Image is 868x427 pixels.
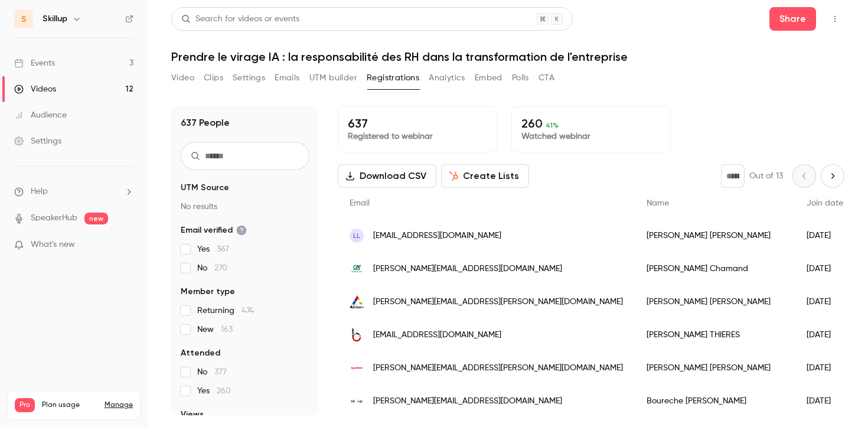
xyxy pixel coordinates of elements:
span: [PERSON_NAME][EMAIL_ADDRESS][DOMAIN_NAME] [373,263,562,275]
img: sobureautique.fr [350,328,364,342]
button: Next page [821,164,844,188]
span: [EMAIL_ADDRESS][DOMAIN_NAME] [373,230,501,242]
span: Yes [197,385,231,397]
img: skillup.co [350,394,364,408]
button: Embed [475,69,502,87]
span: Help [31,185,48,198]
p: 637 [348,116,487,131]
button: CTA [539,69,554,87]
span: Returning [197,305,254,317]
div: Audience [14,109,67,121]
a: Manage [105,400,133,410]
h6: Skillup [43,13,67,25]
span: Views [181,409,204,421]
span: [EMAIL_ADDRESS][DOMAIN_NAME] [373,329,501,341]
span: Pro [15,398,35,412]
h1: Prendre le virage IA : la responsabilité des RH dans la transformation de l'entreprise [171,50,844,64]
div: [DATE] [795,285,855,318]
span: 367 [217,245,229,253]
span: Attended [181,347,220,359]
div: [DATE] [795,219,855,252]
div: Boureche [PERSON_NAME] [635,384,795,418]
span: Email [350,199,370,207]
div: [DATE] [795,384,855,418]
img: exxonmobil.com [350,361,364,375]
button: Top Bar Actions [825,9,844,28]
p: 260 [521,116,661,131]
div: [PERSON_NAME] Chamand [635,252,795,285]
div: [PERSON_NAME] [PERSON_NAME] [635,219,795,252]
div: [DATE] [795,318,855,351]
li: help-dropdown-opener [14,185,133,198]
span: 41 % [546,121,559,129]
p: Watched webinar [521,131,661,142]
span: Yes [197,243,229,255]
span: UTM Source [181,182,229,194]
span: 260 [217,387,231,395]
span: S [21,13,27,25]
button: Analytics [429,69,465,87]
span: 474 [242,307,254,315]
a: SpeakerHub [31,212,77,224]
span: Name [647,199,669,207]
p: Out of 13 [749,170,783,182]
div: [PERSON_NAME] [PERSON_NAME] [635,351,795,384]
span: New [197,324,233,335]
div: [PERSON_NAME] THIERES [635,318,795,351]
span: No [197,366,227,378]
button: Video [171,69,194,87]
button: Share [769,7,816,31]
div: [PERSON_NAME] [PERSON_NAME] [635,285,795,318]
span: No [197,262,227,274]
span: What's new [31,239,75,251]
button: Clips [204,69,223,87]
button: Create Lists [441,164,529,188]
iframe: Noticeable Trigger [119,240,133,250]
div: [DATE] [795,351,855,384]
span: 377 [214,368,227,376]
div: [DATE] [795,252,855,285]
button: UTM builder [309,69,357,87]
p: No results [181,201,309,213]
div: Search for videos or events [181,13,299,25]
img: alliaserv.fr [350,295,364,309]
img: ca-reunion.fr [350,262,364,276]
span: [PERSON_NAME][EMAIL_ADDRESS][PERSON_NAME][DOMAIN_NAME] [373,296,623,308]
span: lL [353,230,360,241]
div: Videos [14,83,56,95]
button: Registrations [367,69,419,87]
span: Email verified [181,224,247,236]
p: Registered to webinar [348,131,487,142]
span: [PERSON_NAME][EMAIL_ADDRESS][DOMAIN_NAME] [373,395,562,408]
button: Polls [512,69,529,87]
span: Member type [181,286,235,298]
span: Join date [807,199,843,207]
span: new [84,213,108,224]
button: Emails [275,69,299,87]
button: Download CSV [338,164,436,188]
button: Settings [233,69,265,87]
div: Settings [14,135,61,147]
h1: 637 People [181,116,230,130]
span: 270 [214,264,227,272]
span: Plan usage [42,400,97,410]
div: Events [14,57,55,69]
span: 163 [221,325,233,334]
span: [PERSON_NAME][EMAIL_ADDRESS][PERSON_NAME][DOMAIN_NAME] [373,362,623,374]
